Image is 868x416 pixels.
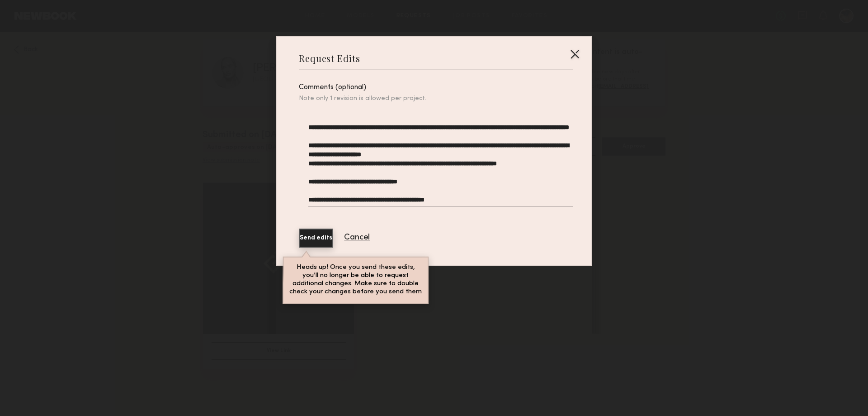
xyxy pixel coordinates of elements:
button: Send edits [299,229,333,248]
p: Heads up! Once you send these edits, you’ll no longer be able to request additional changes. Make... [289,263,422,296]
div: Comments (optional) [299,84,573,91]
div: Note only 1 revision is allowed per project. [299,95,573,103]
div: Request Edits [299,52,360,64]
button: Cancel [344,234,370,242]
